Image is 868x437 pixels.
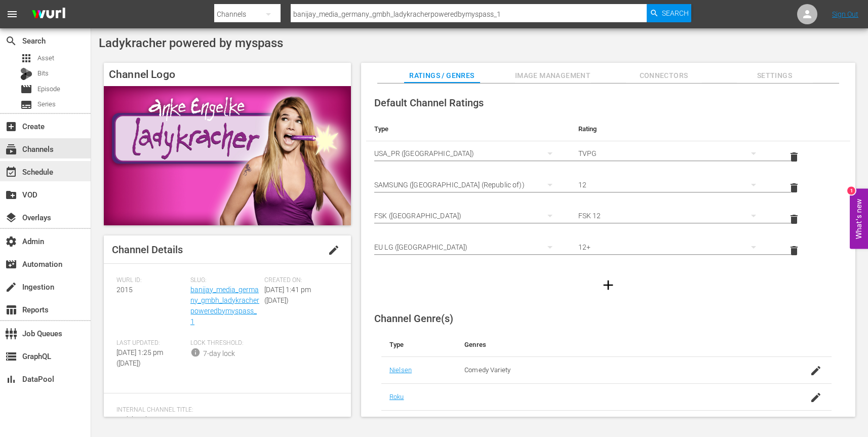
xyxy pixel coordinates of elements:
[374,312,453,325] span: Channel Genre(s)
[662,4,689,22] span: Search
[264,286,311,304] span: [DATE] 1:41 pm ([DATE])
[5,235,17,248] span: Admin
[374,171,562,199] div: SAMSUNG ([GEOGRAPHIC_DATA] (Republic of))
[788,213,800,225] span: delete
[5,281,17,293] span: Ingestion
[5,350,17,363] span: GraphQL
[389,366,412,374] a: Nielsen
[374,139,562,168] div: USA_PR ([GEOGRAPHIC_DATA])
[37,53,54,63] span: Asset
[381,333,456,357] th: Type
[570,117,774,141] th: Rating
[99,36,283,50] span: Ladykracher powered by myspass
[5,212,17,224] span: Overlays
[37,68,49,78] span: Bits
[647,4,691,22] button: Search
[116,339,185,347] span: Last Updated:
[328,244,340,256] span: edit
[782,145,806,169] button: delete
[782,239,806,263] button: delete
[104,86,351,225] img: Ladykracher powered by myspass
[788,182,800,194] span: delete
[5,166,17,178] span: Schedule
[788,151,800,163] span: delete
[116,286,133,294] span: 2015
[515,69,591,82] span: Image Management
[374,202,562,230] div: FSK ([GEOGRAPHIC_DATA])
[190,286,259,326] a: banijay_media_germany_gmbh_ladykracherpoweredbymyspass_1
[20,83,32,95] span: Episode
[782,176,806,200] button: delete
[374,233,562,261] div: EU LG ([GEOGRAPHIC_DATA])
[389,393,404,401] a: Roku
[782,207,806,231] button: delete
[116,276,185,285] span: Wurl ID:
[404,69,480,82] span: Ratings / Genres
[578,233,766,261] div: 12+
[203,348,235,359] div: 7-day lock
[20,52,32,64] span: Asset
[366,117,850,266] table: simple table
[116,406,333,414] span: Internal Channel Title:
[737,69,813,82] span: Settings
[374,97,484,109] span: Default Channel Ratings
[5,258,17,270] span: Automation
[24,3,73,26] img: ans4CAIJ8jUAAAAAAAAAAAAAAAAAAAAAAAAgQb4GAAAAAAAAAAAAAAAAAAAAAAAAJMjXAAAAAAAAAAAAAAAAAAAAAAAAgAT5G...
[456,333,781,357] th: Genres
[5,35,17,47] span: Search
[5,189,17,201] span: VOD
[626,69,702,82] span: Connectors
[264,276,333,285] span: Created On:
[116,415,155,423] span: Ladykracher
[5,121,17,133] span: Create
[788,245,800,257] span: delete
[578,202,766,230] div: FSK 12
[190,347,201,357] span: info
[190,339,259,347] span: Lock Threshold:
[578,171,766,199] div: 12
[322,238,346,262] button: edit
[847,186,855,194] div: 1
[5,373,17,385] span: DataPool
[112,244,183,256] span: Channel Details
[190,276,259,285] span: Slug:
[850,188,868,249] button: Open Feedback Widget
[116,348,163,367] span: [DATE] 1:25 pm ([DATE])
[5,304,17,316] span: Reports
[832,10,858,18] a: Sign Out
[366,117,570,141] th: Type
[5,328,17,340] span: Job Queues
[104,63,351,86] h4: Channel Logo
[578,139,766,168] div: TVPG
[20,68,32,80] div: Bits
[5,143,17,155] span: Channels
[20,99,32,111] span: Series
[37,99,56,109] span: Series
[6,8,18,20] span: menu
[37,84,60,94] span: Episode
